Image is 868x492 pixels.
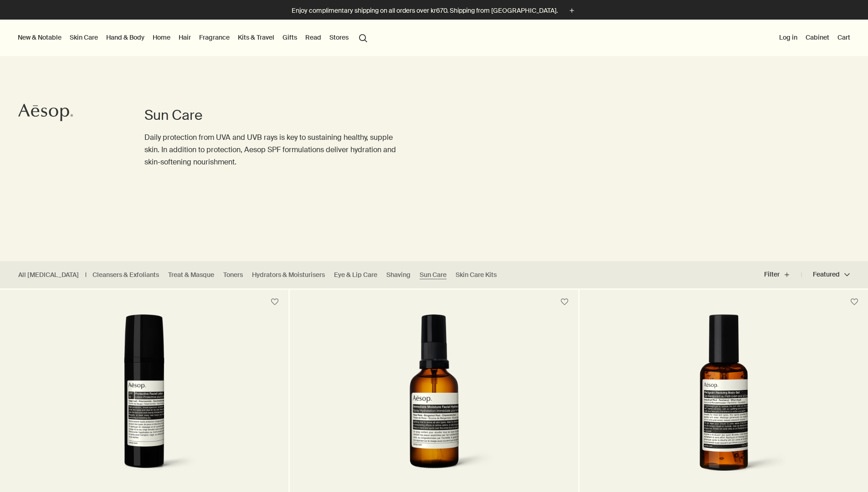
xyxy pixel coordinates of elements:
button: Stores [328,31,350,43]
button: Save to cabinet [556,294,573,310]
a: Hand & Body [104,31,146,43]
nav: supplementary [777,20,852,56]
a: Treat & Masque [168,271,214,279]
h1: Sun Care [144,106,397,124]
a: Sun Care [420,271,447,279]
img: Petitgrain Reviving Body Gel with pump [651,314,797,483]
a: Shaving [386,271,411,279]
a: Aesop [16,101,75,126]
a: Hair [177,31,193,43]
a: Skin Care Kits [456,271,497,279]
a: Home [151,31,172,43]
a: Skin Care [68,31,100,43]
a: Hydrators & Moisturisers [252,271,325,279]
a: Fragrance [197,31,231,43]
svg: Aesop [18,103,73,122]
a: All [MEDICAL_DATA] [18,271,79,279]
button: Open search [355,29,371,46]
a: Read [303,31,323,43]
nav: primary [16,20,371,56]
button: New & Notable [16,31,63,43]
p: Enjoy complimentary shipping on all orders over kr670. Shipping from [GEOGRAPHIC_DATA]. [292,6,558,15]
button: Save to cabinet [267,294,283,310]
a: Cleansers & Exfoliants [92,271,159,279]
a: Cabinet [804,31,831,43]
button: Log in [777,31,799,43]
button: Save to cabinet [846,294,863,310]
p: Daily protection from UVA and UVB rays is key to sustaining healthy, supple skin. In addition to ... [144,131,397,169]
button: Featured [801,264,850,286]
button: Enjoy complimentary shipping on all orders over kr670. Shipping from [GEOGRAPHIC_DATA]. [292,5,577,16]
button: Filter [764,264,801,286]
a: Eye & Lip Care [334,271,377,279]
a: Gifts [281,31,299,43]
img: Protective Facial Lotion SPF50 in a black plastic bottle. [62,314,227,483]
a: Toners [223,271,243,279]
img: Immediate Moisture Facial Hydrosol in 50ml bottle. [351,314,517,483]
button: Cart [836,31,852,43]
a: Kits & Travel [236,31,276,43]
